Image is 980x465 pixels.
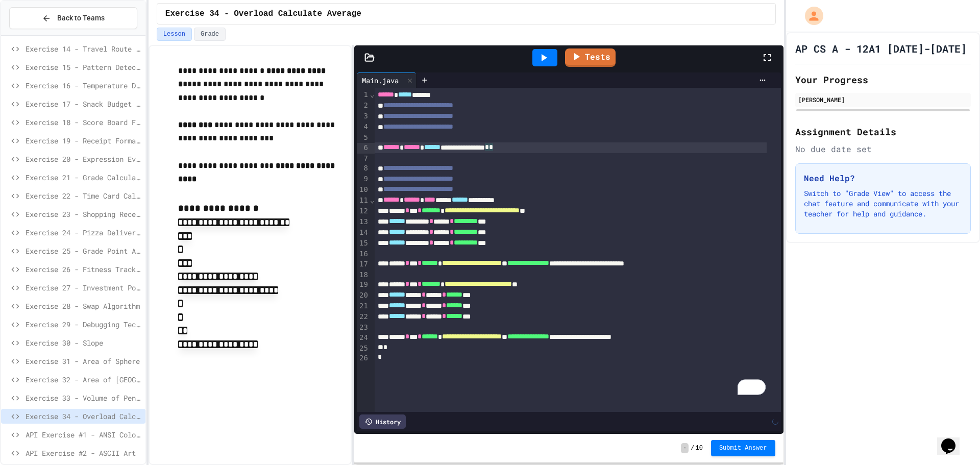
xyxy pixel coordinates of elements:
div: 13 [357,217,370,228]
span: 10 [695,444,702,452]
h3: Need Help? [804,172,962,184]
span: Fold line [370,196,375,204]
div: 2 [357,101,370,111]
span: Exercise 29 - Debugging Techniques [26,319,141,330]
span: Fold line [370,90,375,99]
span: Exercise 14 - Travel Route Debugger [26,43,141,54]
div: 12 [357,206,370,217]
div: 9 [357,174,370,185]
div: 18 [357,270,370,280]
div: 22 [357,312,370,323]
button: Submit Answer [711,440,775,456]
div: 23 [357,323,370,333]
div: 17 [357,259,370,270]
div: My Account [794,4,826,28]
div: To enrich screen reader interactions, please activate Accessibility in Grammarly extension settings [375,88,780,412]
div: 8 [357,163,370,174]
span: Exercise 25 - Grade Point Average [26,246,141,256]
span: Exercise 30 - Slope [26,337,141,348]
span: / [691,444,694,452]
div: 7 [357,154,370,164]
span: Exercise 33 - Volume of Pentagon Prism [26,393,141,403]
span: Back to Teams [57,13,105,23]
span: Exercise 32 - Area of [GEOGRAPHIC_DATA] [26,374,141,385]
div: 25 [357,344,370,354]
span: Exercise 17 - Snack Budget Tracker [26,99,141,109]
span: API Exercise #1 - ANSI Colors [26,429,141,440]
span: Exercise 31 - Area of Sphere [26,356,141,366]
div: No due date set [795,143,971,155]
span: Exercise 20 - Expression Evaluator Fix [26,154,141,164]
span: Exercise 24 - Pizza Delivery Calculator [26,227,141,238]
span: Exercise 18 - Score Board Fixer [26,117,141,128]
p: Switch to "Grade View" to access the chat feature and communicate with your teacher for help and ... [804,188,962,219]
span: Exercise 27 - Investment Portfolio Tracker [26,282,141,293]
button: Grade [194,28,226,41]
span: - [681,443,689,453]
button: Back to Teams [9,7,137,29]
div: History [359,414,406,429]
span: Exercise 16 - Temperature Display Fix [26,80,141,91]
div: 10 [357,185,370,195]
div: 6 [357,143,370,154]
div: 3 [357,111,370,122]
div: 4 [357,122,370,133]
div: 11 [357,195,370,206]
div: 19 [357,280,370,290]
div: 24 [357,333,370,344]
span: Exercise 34 - Overload Calculate Average [26,411,141,422]
div: 5 [357,133,370,143]
iframe: chat widget [937,424,970,455]
span: Exercise 15 - Pattern Detective [26,62,141,72]
div: Main.java [357,72,416,88]
h1: AP CS A - 12A1 [DATE]-[DATE] [795,41,967,56]
div: 26 [357,353,370,363]
span: Exercise 26 - Fitness Tracker Debugger [26,264,141,275]
div: 21 [357,301,370,312]
span: Exercise 23 - Shopping Receipt Builder [26,209,141,219]
span: Exercise 28 - Swap Algorithm [26,301,141,311]
div: [PERSON_NAME] [798,95,968,104]
div: 20 [357,290,370,301]
span: Exercise 22 - Time Card Calculator [26,190,141,201]
a: Tests [565,48,616,67]
button: Lesson [157,28,192,41]
div: 15 [357,238,370,249]
div: 14 [357,228,370,238]
h2: Assignment Details [795,125,971,139]
h2: Your Progress [795,72,971,87]
div: 16 [357,249,370,259]
span: Exercise 19 - Receipt Formatter [26,135,141,146]
div: Main.java [357,75,404,86]
span: API Exercise #2 - ASCII Art [26,448,141,458]
span: Submit Answer [719,444,767,452]
div: 1 [357,90,370,101]
span: Exercise 21 - Grade Calculator Pro [26,172,141,183]
span: Exercise 34 - Overload Calculate Average [165,8,361,20]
